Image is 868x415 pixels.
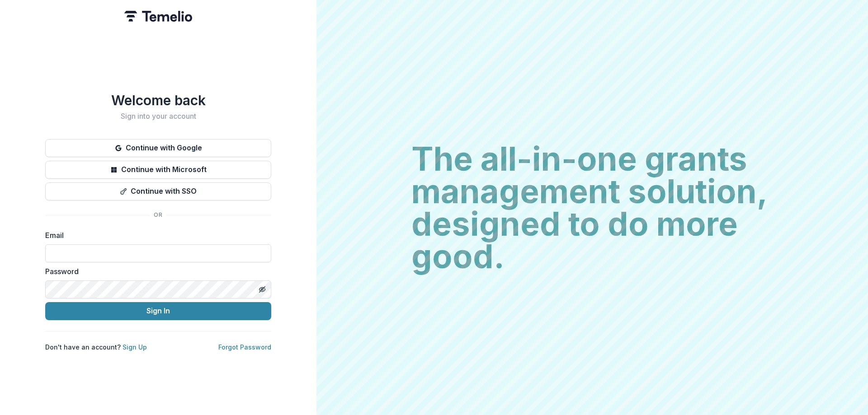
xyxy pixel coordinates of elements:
label: Password [45,266,266,277]
h2: Sign into your account [45,112,271,121]
img: Temelio [124,11,192,22]
button: Continue with Microsoft [45,161,271,179]
p: Don't have an account? [45,342,147,352]
button: Sign In [45,302,271,320]
button: Toggle password visibility [255,282,269,297]
a: Forgot Password [218,343,271,351]
button: Continue with Google [45,139,271,157]
button: Continue with SSO [45,182,271,201]
h1: Welcome back [45,92,271,108]
label: Email [45,230,266,241]
a: Sign Up [123,343,147,351]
